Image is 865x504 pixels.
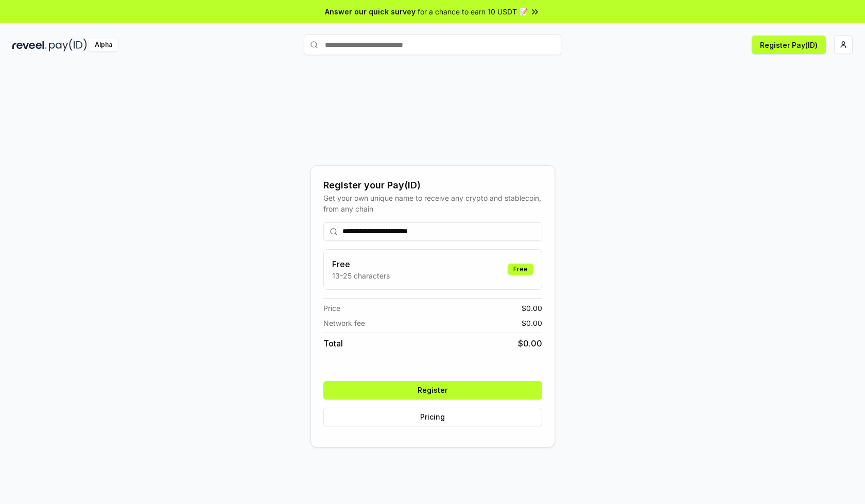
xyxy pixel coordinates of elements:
span: Total [323,337,343,350]
span: $ 0.00 [522,318,542,328]
img: reveel_dark [12,39,47,51]
span: Network fee [323,318,365,328]
span: for a chance to earn 10 USDT 📝 [418,6,528,17]
p: 13-25 characters [332,270,390,281]
div: Free [508,264,533,275]
img: pay_id [49,39,87,51]
button: Register [323,381,542,399]
div: Get your own unique name to receive any crypto and stablecoin, from any chain [323,193,542,214]
div: Register your Pay(ID) [323,178,542,193]
button: Pricing [323,408,542,426]
span: Answer our quick survey [325,6,416,17]
span: $ 0.00 [518,337,542,350]
div: Alpha [89,39,118,51]
span: Price [323,303,340,314]
button: Register Pay(ID) [752,36,826,54]
span: $ 0.00 [522,303,542,314]
h3: Free [332,258,390,270]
